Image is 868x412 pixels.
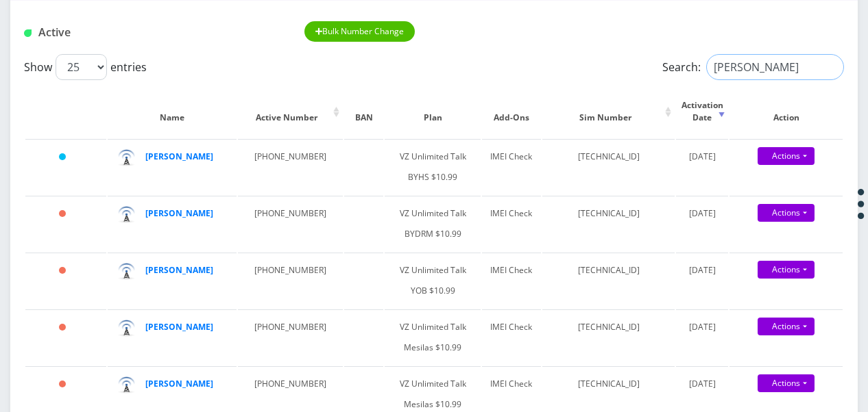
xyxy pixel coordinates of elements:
[706,54,844,80] input: Search:
[489,374,534,394] div: IMEI Check
[304,21,415,42] button: Bulk Number Change
[108,86,237,138] th: Name
[145,151,213,162] a: [PERSON_NAME]
[344,86,384,138] th: BAN
[238,196,343,251] td: [PHONE_NUMBER]
[489,317,534,337] div: IMEI Check
[238,86,343,138] th: Active Number: activate to sort column ascending
[238,139,343,194] td: [PHONE_NUMBER]
[542,309,675,365] td: [TECHNICAL_ID]
[145,378,213,389] a: [PERSON_NAME]
[385,309,481,365] td: VZ Unlimited Talk Mesilas $10.99
[385,253,481,308] td: VZ Unlimited Talk YOB $10.99
[542,253,675,308] td: [TECHNICAL_ID]
[542,139,675,194] td: [TECHNICAL_ID]
[676,86,728,138] th: Activation Date: activate to sort column ascending
[385,196,481,251] td: VZ Unlimited Talk BYDRM $10.99
[758,147,815,165] a: Actions
[542,196,675,251] td: [TECHNICAL_ID]
[689,378,716,389] span: [DATE]
[24,29,32,37] img: Active
[56,54,107,80] select: Showentries
[730,86,843,138] th: Action
[145,207,213,219] a: [PERSON_NAME]
[689,151,716,162] span: [DATE]
[758,261,815,279] a: Actions
[482,86,541,138] th: Add-Ons
[385,139,481,194] td: VZ Unlimited Talk BYHS $10.99
[689,321,716,333] span: [DATE]
[238,253,343,308] td: [PHONE_NUMBER]
[689,264,716,276] span: [DATE]
[689,207,716,219] span: [DATE]
[489,260,534,281] div: IMEI Check
[145,264,213,276] a: [PERSON_NAME]
[758,318,815,335] a: Actions
[24,26,284,39] h1: Active
[758,374,815,392] a: Actions
[489,146,534,167] div: IMEI Check
[24,54,147,80] label: Show entries
[145,321,213,333] a: [PERSON_NAME]
[758,204,815,222] a: Actions
[238,309,343,365] td: [PHONE_NUMBER]
[662,54,844,80] label: Search:
[385,86,481,138] th: Plan
[542,86,675,138] th: Sim Number: activate to sort column ascending
[489,203,534,224] div: IMEI Check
